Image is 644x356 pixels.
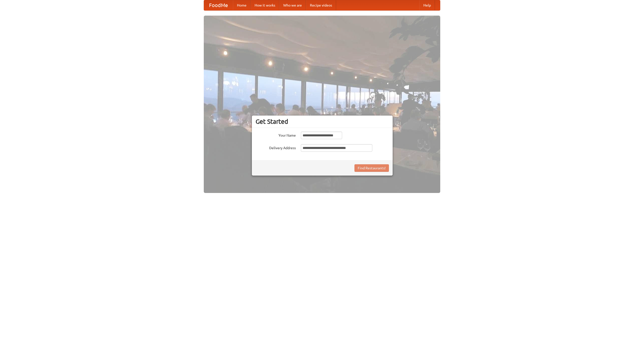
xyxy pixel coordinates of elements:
h3: Get Started [256,118,389,125]
label: Delivery Address [256,144,296,150]
a: FoodMe [204,0,233,10]
label: Your Name [256,132,296,138]
a: Recipe videos [306,0,336,10]
a: Help [419,0,435,10]
a: How it works [251,0,279,10]
a: Who we are [279,0,306,10]
button: Find Restaurants! [354,164,389,172]
a: Home [233,0,251,10]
